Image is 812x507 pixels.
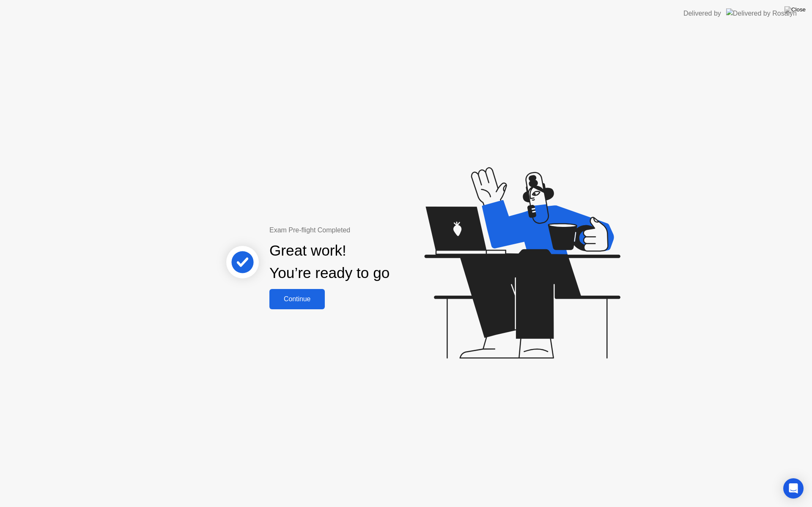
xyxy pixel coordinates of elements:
img: Close [785,6,806,13]
div: Great work! You’re ready to go [269,240,390,284]
img: Delivered by Rosalyn [726,8,797,18]
div: Continue [272,295,322,303]
div: Open Intercom Messenger [783,478,804,499]
button: Continue [269,289,325,309]
div: Delivered by [683,8,721,19]
div: Exam Pre-flight Completed [269,225,444,235]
